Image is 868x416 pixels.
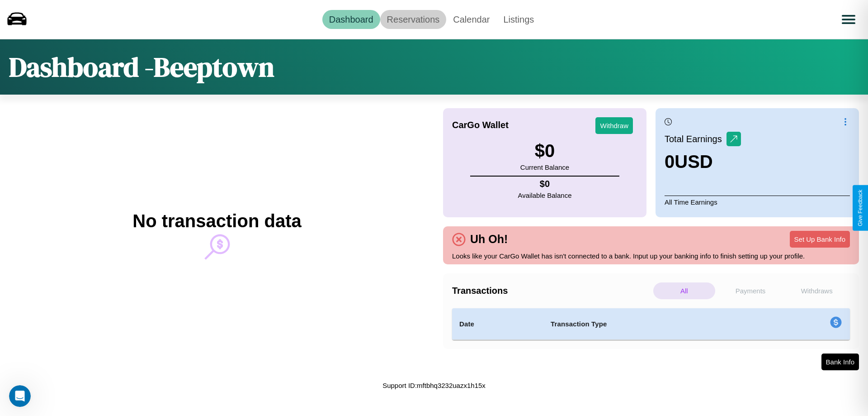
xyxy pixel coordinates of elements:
h1: Dashboard - Beeptown [9,48,274,86]
p: Available Balance [518,189,572,201]
button: Open menu [836,7,861,32]
p: All [653,282,715,299]
a: Calendar [446,10,496,29]
div: Give Feedback [857,190,863,226]
p: Looks like your CarGo Wallet has isn't connected to a bank. Input up your banking info to finish ... [452,250,850,262]
p: Current Balance [520,161,569,173]
iframe: Intercom live chat [9,385,31,407]
h4: Date [459,319,536,330]
h2: No transaction data [132,211,301,231]
button: Withdraw [595,117,633,134]
a: Listings [496,10,541,29]
h4: Transactions [452,286,651,296]
p: Support ID: mftbhq3232uazx1h15x [382,379,486,392]
p: Payments [720,282,782,299]
table: simple table [452,308,850,340]
button: Bank Info [821,354,859,370]
p: Withdraws [786,282,848,299]
p: All Time Earnings [665,196,850,208]
h3: 0 USD [665,152,741,172]
h4: Uh Oh! [466,233,512,246]
button: Set Up Bank Info [790,231,850,248]
a: Dashboard [322,10,380,29]
p: Total Earnings [665,131,726,147]
h3: $ 0 [520,141,569,161]
a: Reservations [380,10,447,29]
h4: CarGo Wallet [452,120,509,130]
h4: $ 0 [518,179,572,189]
h4: Transaction Type [551,319,756,330]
